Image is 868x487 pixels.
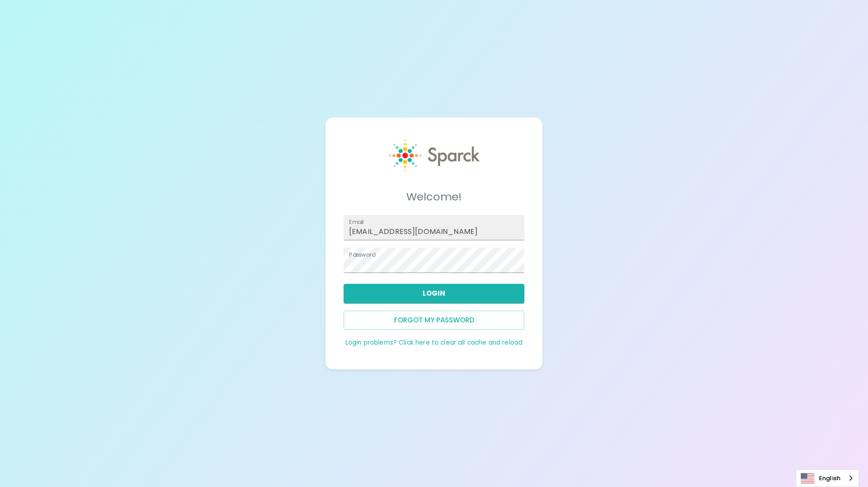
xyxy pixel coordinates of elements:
a: Login problems? Click here to clear all cache and reload [345,338,523,347]
label: Email [349,218,364,226]
button: Forgot my password [344,311,524,330]
h5: Welcome! [344,190,524,204]
div: Language [796,469,859,487]
img: Sparck logo [389,139,479,172]
label: Password [349,251,375,258]
a: English [796,470,858,487]
aside: Language selected: English [796,469,859,487]
button: Login [344,284,524,303]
